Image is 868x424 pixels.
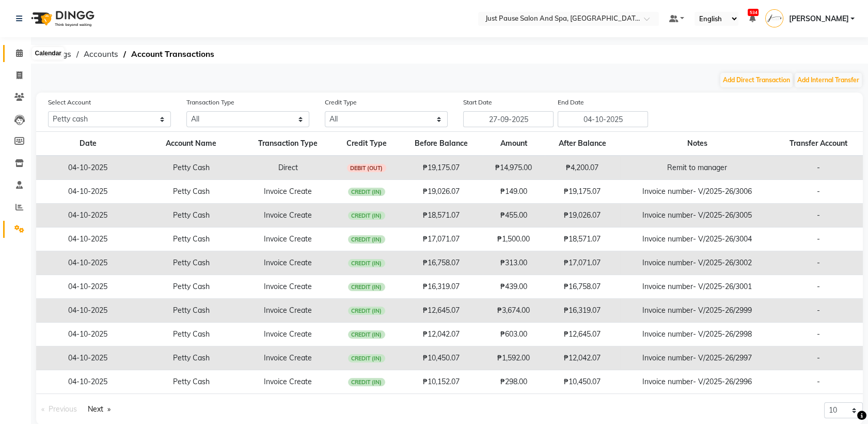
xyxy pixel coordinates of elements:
th: Credit Type [334,132,400,156]
td: - [774,156,863,180]
span: CREDIT (IN) [348,283,385,291]
td: ₱14,975.00 [483,156,545,180]
a: 534 [749,14,755,23]
td: ₱16,319.07 [545,299,620,323]
td: Invoice number- V/2025-26/3005 [620,204,774,228]
td: Invoice number- V/2025-26/2999 [620,299,774,323]
button: Add Internal Transfer [795,73,862,87]
td: - [774,323,863,346]
td: ₱17,071.07 [400,228,482,251]
td: - [774,275,863,299]
td: ₱149.00 [483,180,545,204]
label: Credit Type [325,98,357,107]
input: Start Date [463,111,554,127]
td: Invoice number- V/2025-26/2996 [620,370,774,394]
td: Petty Cash [139,251,243,275]
span: [PERSON_NAME] [788,13,848,24]
td: ₱1,592.00 [483,346,545,370]
img: Josie Marie Cabutaje [765,9,783,27]
td: - [774,251,863,275]
label: Select Account [48,98,91,107]
td: ₱16,758.07 [545,275,620,299]
td: ₱1,500.00 [483,228,545,251]
td: ₱439.00 [483,275,545,299]
span: CREDIT (IN) [348,188,385,196]
td: ₱18,571.07 [545,228,620,251]
span: 534 [748,9,759,16]
td: Petty Cash [139,228,243,251]
img: logo [26,4,97,33]
td: ₱298.00 [483,370,545,394]
td: ₱12,042.07 [400,323,482,346]
td: ₱12,042.07 [545,346,620,370]
td: Direct [243,156,334,180]
label: Transaction Type [186,98,234,107]
td: ₱12,645.07 [400,299,482,323]
td: Invoice Create [243,346,334,370]
td: ₱16,319.07 [400,275,482,299]
span: CREDIT (IN) [348,354,385,362]
td: ₱313.00 [483,251,545,275]
td: 04-10-2025 [36,275,139,299]
span: CREDIT (IN) [348,307,385,315]
th: Before Balance [400,132,482,156]
td: 04-10-2025 [36,323,139,346]
td: Invoice Create [243,299,334,323]
span: Previous [49,404,77,414]
td: ₱603.00 [483,323,545,346]
td: Invoice Create [243,180,334,204]
td: 04-10-2025 [36,204,139,228]
td: ₱16,758.07 [400,251,482,275]
td: ₱19,175.07 [400,156,482,180]
td: ₱17,071.07 [545,251,620,275]
td: 04-10-2025 [36,251,139,275]
span: Account Transactions [126,45,219,64]
td: ₱10,450.07 [545,370,620,394]
td: Invoice Create [243,275,334,299]
td: Invoice Create [243,204,334,228]
span: CREDIT (IN) [348,235,385,244]
td: ₱19,026.07 [545,204,620,228]
td: 04-10-2025 [36,228,139,251]
td: Petty Cash [139,323,243,346]
span: CREDIT (IN) [348,378,385,386]
span: Accounts [78,45,123,64]
a: Next [83,402,116,416]
input: End Date [558,111,648,127]
td: Invoice number- V/2025-26/3002 [620,251,774,275]
td: - [774,346,863,370]
td: Invoice Create [243,370,334,394]
th: After Balance [545,132,620,156]
td: - [774,370,863,394]
th: Transaction Type [243,132,334,156]
td: ₱10,450.07 [400,346,482,370]
td: Petty Cash [139,299,243,323]
td: ₱19,026.07 [400,180,482,204]
td: 04-10-2025 [36,156,139,180]
span: CREDIT (IN) [348,330,385,339]
td: Petty Cash [139,180,243,204]
td: Petty Cash [139,370,243,394]
th: Notes [620,132,774,156]
th: Date [36,132,139,156]
nav: Pagination [36,402,442,416]
th: Amount [483,132,545,156]
td: - [774,204,863,228]
td: ₱10,152.07 [400,370,482,394]
td: ₱18,571.07 [400,204,482,228]
td: Invoice number- V/2025-26/3004 [620,228,774,251]
td: Petty Cash [139,204,243,228]
td: - [774,180,863,204]
td: Invoice number- V/2025-26/3006 [620,180,774,204]
td: 04-10-2025 [36,180,139,204]
span: CREDIT (IN) [348,259,385,267]
td: Petty Cash [139,275,243,299]
td: Invoice number- V/2025-26/2997 [620,346,774,370]
td: ₱4,200.07 [545,156,620,180]
td: 04-10-2025 [36,346,139,370]
td: Petty Cash [139,346,243,370]
td: 04-10-2025 [36,370,139,394]
th: Transfer Account [774,132,863,156]
span: CREDIT (IN) [348,211,385,220]
td: 04-10-2025 [36,299,139,323]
